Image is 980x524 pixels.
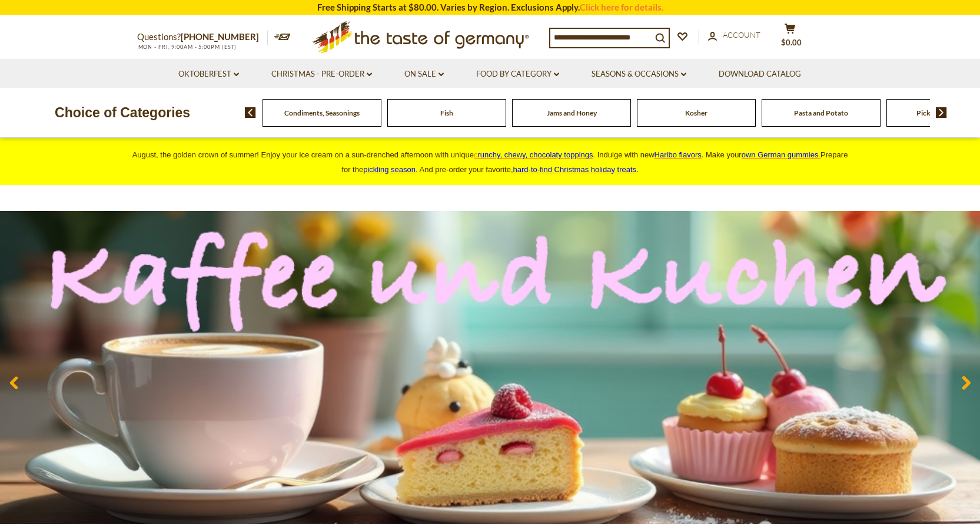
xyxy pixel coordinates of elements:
[719,68,801,81] a: Download Catalog
[742,150,819,159] span: own German gummies
[284,108,360,117] a: Condiments, Seasonings
[547,108,597,117] a: Jams and Honey
[404,68,444,81] a: On Sale
[655,150,702,159] a: Haribo flavors
[742,150,820,159] a: own German gummies.
[132,150,848,174] span: August, the golden crown of summer! Enjoy your ice cream on a sun-drenched afternoon with unique ...
[476,68,559,81] a: Food By Category
[137,29,268,45] p: Questions?
[477,150,593,159] span: runchy, chewy, chocolaty toppings
[181,31,259,42] a: [PHONE_NUMBER]
[245,107,256,118] img: previous arrow
[723,30,760,39] span: Account
[685,108,707,117] a: Kosher
[773,23,808,52] button: $0.00
[513,165,637,174] a: hard-to-find Christmas holiday treats
[440,108,453,117] a: Fish
[363,165,416,174] a: pickling season
[474,150,593,159] a: crunchy, chewy, chocolaty toppings
[592,68,686,81] a: Seasons & Occasions
[708,29,760,42] a: Account
[271,68,372,81] a: Christmas - PRE-ORDER
[781,38,802,47] span: $0.00
[137,44,237,50] span: MON - FRI, 9:00AM - 5:00PM (EST)
[178,68,239,81] a: Oktoberfest
[916,108,975,117] a: Pickled Vegetables
[580,2,663,12] a: Click here for details.
[936,107,947,118] img: next arrow
[513,165,639,174] span: .
[794,108,848,117] a: Pasta and Potato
